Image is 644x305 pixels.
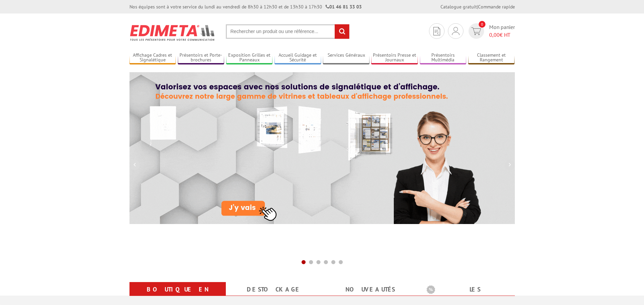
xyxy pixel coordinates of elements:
[478,4,515,10] a: Commande rapide
[468,52,515,63] a: Classement et Rangement
[471,27,481,35] img: devis rapide
[420,52,467,63] a: Présentoirs Multimédia
[326,4,362,10] strong: 01 46 81 33 03
[440,3,515,10] div: |
[226,24,350,39] input: Rechercher un produit ou une référence...
[330,283,410,296] a: nouveautés
[275,52,321,63] a: Accueil Guidage et Sécurité
[479,21,485,28] span: 0
[129,3,362,10] div: Nos équipes sont à votre service du lundi au vendredi de 8h30 à 12h30 et de 13h30 à 17h30
[129,20,216,45] img: Présentoir, panneau, stand - Edimeta - PLV, affichage, mobilier bureau, entreprise
[440,4,477,10] a: Catalogue gratuit
[335,24,349,39] input: rechercher
[489,31,515,39] span: € HT
[129,52,176,63] a: Affichage Cadres et Signalétique
[178,52,224,63] a: Présentoirs et Porte-brochures
[433,27,440,35] img: devis rapide
[467,23,515,39] a: devis rapide 0 Mon panier 0,00€ HT
[427,283,511,297] b: Les promotions
[452,27,459,35] img: devis rapide
[323,52,369,63] a: Services Généraux
[234,283,314,296] a: Destockage
[226,52,273,63] a: Exposition Grilles et Panneaux
[489,31,500,38] span: 0,00
[489,23,515,39] span: Mon panier
[371,52,418,63] a: Présentoirs Presse et Journaux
